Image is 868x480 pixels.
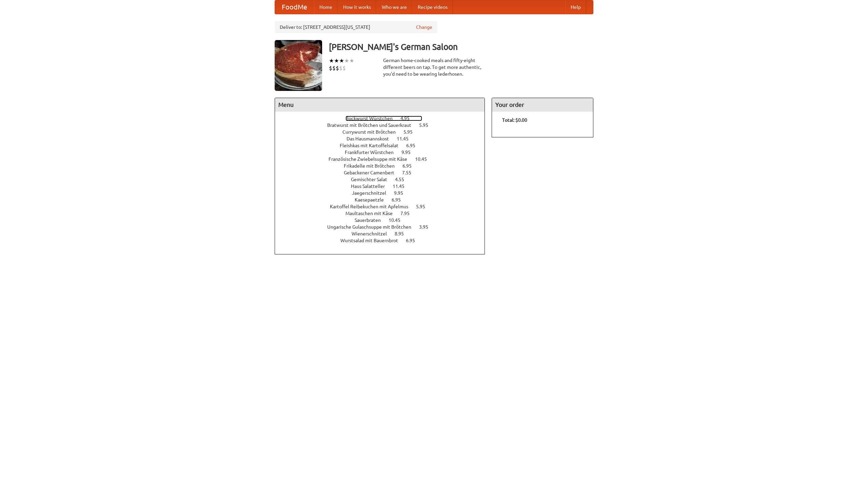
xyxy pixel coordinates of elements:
[346,211,399,216] span: Maultaschen mit Käse
[565,0,586,14] a: Help
[397,136,415,141] span: 11.45
[332,64,336,72] li: $
[400,116,416,121] span: 4.95
[338,0,376,14] a: How it works
[416,24,432,31] a: Change
[395,177,411,182] span: 4.55
[329,156,439,162] a: Französische Zwiebelsuppe mit Käse 10.45
[344,163,424,169] a: Frikadelle mit Brötchen 6.95
[349,57,354,64] li: ★
[402,170,418,175] span: 7.55
[346,211,422,216] a: Maultaschen mit Käse 7.95
[352,190,416,196] a: Jaegerschnitzel 9.95
[419,224,435,230] span: 3.95
[314,0,338,14] a: Home
[327,122,441,128] a: Bratwurst mit Brötchen und Sauerkraut 5.95
[275,40,322,91] img: angular.jpg
[351,177,417,182] a: Gemischter Salat 4.55
[401,150,417,155] span: 9.95
[275,98,485,112] h4: Menu
[347,136,421,141] a: Das Hausmannskost 11.45
[383,57,485,77] div: German home-cooked meals and fifty-eight different beers on tap. To get more authentic, you'd nee...
[351,177,394,182] span: Gemischter Salat
[492,98,593,112] h4: Your order
[355,197,413,203] a: Kaesepaetzle 6.95
[330,204,415,209] span: Kartoffel Reibekuchen mit Apfelmus
[327,122,418,128] span: Bratwurst mit Brötchen und Sauerkraut
[339,57,344,64] li: ★
[329,156,414,162] span: Französische Zwiebelsuppe mit Käse
[340,143,428,148] a: Fleishkas mit Kartoffelsalat 6.95
[412,0,453,14] a: Recipe videos
[406,143,422,148] span: 6.95
[342,129,402,135] span: Currywurst mit Brötchen
[395,231,411,236] span: 8.95
[339,64,342,72] li: $
[393,184,411,189] span: 11.45
[389,217,407,223] span: 10.45
[394,190,410,196] span: 9.95
[351,184,392,189] span: Haus Salatteller
[347,136,396,141] span: Das Hausmannskost
[419,122,435,128] span: 5.95
[329,57,334,64] li: ★
[352,231,416,236] a: Wienerschnitzel 8.95
[355,217,413,223] a: Sauerbraten 10.45
[340,238,405,243] span: Wurstsalad mit Bauernbrot
[352,190,393,196] span: Jaegerschnitzel
[403,129,419,135] span: 5.95
[327,224,441,230] a: Ungarische Gulaschsuppe mit Brötchen 3.95
[275,0,314,14] a: FoodMe
[502,117,527,123] b: Total: $0.00
[351,184,417,189] a: Haus Salatteller 11.45
[416,204,432,209] span: 5.95
[344,170,401,175] span: Gebackener Camenbert
[400,211,416,216] span: 7.95
[336,64,339,72] li: $
[344,57,349,64] li: ★
[344,163,401,169] span: Frikadelle mit Brötchen
[342,129,425,135] a: Currywurst mit Brötchen 5.95
[329,40,593,54] h3: [PERSON_NAME]'s German Saloon
[402,163,418,169] span: 6.95
[330,204,438,209] a: Kartoffel Reibekuchen mit Apfelmus 5.95
[329,64,332,72] li: $
[327,224,418,230] span: Ungarische Gulaschsuppe mit Brötchen
[340,143,405,148] span: Fleishkas mit Kartoffelsalat
[345,150,400,155] span: Frankfurter Würstchen
[376,0,412,14] a: Who we are
[355,217,388,223] span: Sauerbraten
[342,64,346,72] li: $
[355,197,391,203] span: Kaesepaetzle
[345,150,423,155] a: Frankfurter Würstchen 9.95
[340,238,428,243] a: Wurstsalad mit Bauernbrot 6.95
[346,116,422,121] a: Bockwurst Würstchen 4.95
[275,21,437,33] div: Deliver to: [STREET_ADDRESS][US_STATE]
[344,170,424,175] a: Gebackener Camenbert 7.55
[406,238,422,243] span: 6.95
[415,156,434,162] span: 10.45
[392,197,408,203] span: 6.95
[352,231,394,236] span: Wienerschnitzel
[334,57,339,64] li: ★
[346,116,399,121] span: Bockwurst Würstchen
